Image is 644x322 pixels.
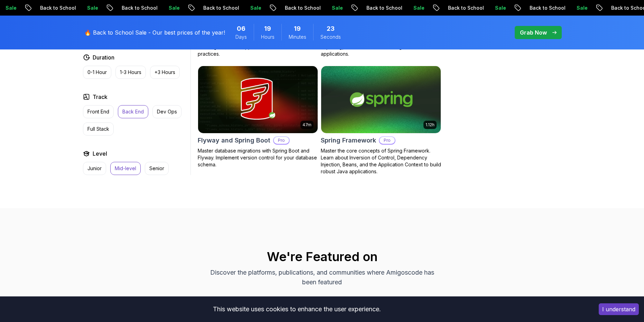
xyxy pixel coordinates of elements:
p: Mid-level [115,165,136,172]
button: Front End [83,105,114,118]
p: Sale [158,4,180,11]
h2: Spring Framework [321,136,376,145]
p: Front End [87,108,109,115]
button: Senior [145,162,169,175]
img: Flyway and Spring Boot card [198,66,318,133]
span: 19 Minutes [294,24,301,34]
p: Sale [76,4,98,11]
p: 47m [302,122,311,128]
p: Sale [402,4,424,11]
h2: Level [93,149,107,158]
button: Dev Ops [152,105,181,118]
p: 0-1 Hour [87,69,107,76]
a: Spring Framework card1.12hSpring FrameworkProMaster the core concepts of Spring Framework. Learn ... [321,66,441,175]
span: Hours [261,34,274,40]
p: Senior [149,165,164,172]
p: Pro [380,137,395,144]
p: Full Stack [87,126,109,132]
h2: We're Featured on [80,250,564,264]
button: +3 Hours [150,66,180,79]
button: Full Stack [83,122,114,136]
p: Discover the platforms, publications, and communities where Amigoscode has been featured [206,268,438,287]
span: Days [235,34,247,40]
span: Minutes [289,34,306,40]
img: Spring Framework card [321,66,441,133]
p: Back to School [519,4,566,11]
span: 6 Days [237,24,245,34]
p: Back End [122,108,144,115]
p: +3 Hours [155,69,175,76]
button: Junior [83,162,106,175]
p: 1-3 Hours [120,69,141,76]
button: Mid-level [110,162,141,175]
h2: Duration [93,53,114,62]
p: Sale [239,4,261,11]
p: 1.12h [426,122,435,128]
button: 0-1 Hour [83,66,111,79]
button: Back End [118,105,148,118]
p: 🔥 Back to School Sale - Our best prices of the year! [84,28,225,37]
span: Seconds [320,34,341,40]
button: 1-3 Hours [115,66,146,79]
div: This website uses cookies to enhance the user experience. [5,302,588,317]
p: Master the core concepts of Spring Framework. Learn about Inversion of Control, Dependency Inject... [321,147,441,175]
p: Back to School [437,4,484,11]
p: Junior [87,165,102,172]
p: Back to School [192,4,239,11]
p: Dev Ops [157,108,177,115]
p: Pro [274,137,289,144]
p: Back to School [29,4,76,11]
p: Sale [321,4,343,11]
p: Sale [484,4,506,11]
p: Master database migrations with Spring Boot and Flyway. Implement version control for your databa... [198,147,318,168]
p: Grab Now [520,28,547,37]
h2: Track [93,93,108,101]
p: Back to School [111,4,158,11]
p: Sale [566,4,588,11]
p: Back to School [355,4,402,11]
a: Flyway and Spring Boot card47mFlyway and Spring BootProMaster database migrations with Spring Boo... [198,66,318,168]
span: 19 Hours [264,24,271,34]
p: Back to School [274,4,321,11]
span: 23 Seconds [327,24,335,34]
h2: Flyway and Spring Boot [198,136,270,145]
button: Accept cookies [599,303,639,315]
